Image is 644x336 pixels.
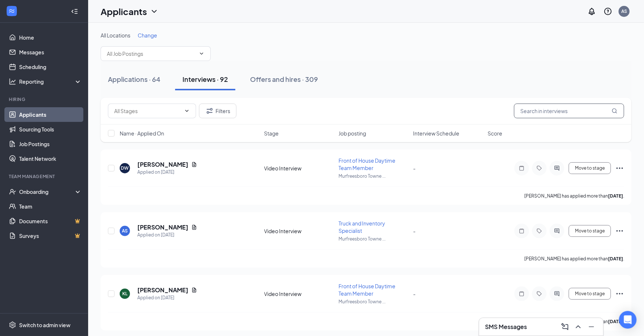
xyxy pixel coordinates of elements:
svg: Tag [535,228,544,234]
svg: Ellipses [615,227,624,235]
a: Applicants [19,107,82,122]
b: [DATE] [608,193,623,199]
div: Video Interview [264,165,334,172]
svg: Minimize [587,322,596,331]
div: Onboarding [19,188,76,195]
div: Video Interview [264,227,334,235]
svg: WorkstreamLogo [8,7,15,15]
h1: Applicants [101,5,147,18]
div: Hiring [9,96,80,102]
div: Applied on [DATE] [137,294,197,301]
svg: ChevronUp [574,322,583,331]
button: Move to stage [569,162,611,174]
span: Interview Schedule [413,130,459,137]
button: ComposeMessage [559,321,571,333]
span: Job posting [339,130,366,137]
span: Move to stage [575,228,605,234]
h3: SMS Messages [485,323,527,331]
div: Offers and hires · 309 [250,75,318,84]
span: Truck and Inventory Specialist [339,220,385,234]
input: All Job Postings [107,50,196,58]
div: Reporting [19,78,82,85]
svg: Ellipses [615,164,624,173]
a: Home [19,30,82,45]
b: [DATE] [608,256,623,261]
span: All Locations [101,32,130,39]
svg: ChevronDown [184,108,190,114]
p: Murfreesboro Towne ... [339,299,409,305]
p: [PERSON_NAME] has applied more than . [524,193,624,199]
svg: Ellipses [615,289,624,298]
input: Search in interviews [514,104,624,118]
svg: Note [517,165,526,171]
span: Stage [264,130,279,137]
div: Applied on [DATE] [137,231,197,239]
svg: Document [191,287,197,293]
div: DW [121,165,129,171]
div: Applications · 64 [108,75,160,84]
svg: Tag [535,165,544,171]
span: Front of House Daytime Team Member [339,283,395,297]
a: SurveysCrown [19,228,82,243]
svg: ActiveChat [553,165,561,171]
svg: ActiveChat [553,228,561,234]
svg: Settings [9,321,16,329]
a: Talent Network [19,151,82,166]
a: Messages [19,45,82,59]
button: Move to stage [569,225,611,237]
svg: Note [517,228,526,234]
div: Open Intercom Messenger [619,311,637,329]
span: Move to stage [575,166,605,171]
a: Job Postings [19,137,82,151]
svg: Document [191,162,197,167]
svg: ChevronDown [150,7,159,16]
a: Team [19,199,82,214]
span: Move to stage [575,291,605,296]
a: Sourcing Tools [19,122,82,137]
span: - [413,228,416,234]
h5: [PERSON_NAME] [137,223,188,231]
svg: Document [191,224,197,230]
svg: ActiveChat [553,291,561,297]
span: - [413,165,416,171]
svg: Collapse [71,8,78,15]
button: Filter Filters [199,104,236,118]
a: DocumentsCrown [19,214,82,228]
input: All Stages [114,107,181,115]
div: AS [122,228,128,234]
svg: Notifications [587,7,596,16]
a: Scheduling [19,59,82,74]
span: Front of House Daytime Team Member [339,157,395,171]
div: Applied on [DATE] [137,169,197,176]
svg: Analysis [9,78,16,85]
div: Interviews · 92 [182,75,228,84]
button: Move to stage [569,288,611,300]
span: Change [138,32,157,39]
p: [PERSON_NAME] has applied more than . [524,256,624,262]
span: - [413,290,416,297]
div: Switch to admin view [19,321,70,329]
button: ChevronUp [572,321,584,333]
svg: ComposeMessage [561,322,569,331]
svg: QuestionInfo [604,7,612,16]
b: [DATE] [608,319,623,324]
div: KL [122,290,127,297]
p: Murfreesboro Towne ... [339,236,409,242]
button: Minimize [586,321,597,333]
svg: UserCheck [9,188,16,195]
h5: [PERSON_NAME] [137,286,188,294]
svg: Filter [205,106,214,115]
div: AS [621,8,627,14]
span: Name · Applied On [120,130,164,137]
svg: Tag [535,291,544,297]
svg: Note [517,291,526,297]
p: Murfreesboro Towne ... [339,173,409,179]
h5: [PERSON_NAME] [137,160,188,169]
div: Video Interview [264,290,334,297]
div: Team Management [9,173,80,180]
span: Score [488,130,502,137]
svg: MagnifyingGlass [612,108,618,114]
svg: ChevronDown [199,51,205,57]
